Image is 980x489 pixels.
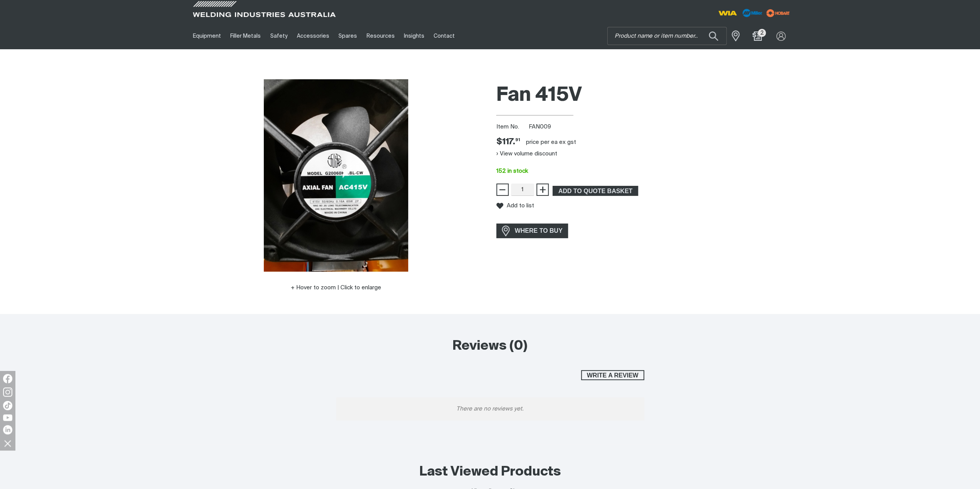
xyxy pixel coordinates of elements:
[496,168,528,174] span: 152 in stock
[608,27,726,45] input: Product name or item number...
[507,202,534,209] span: Add to list
[496,83,792,108] h1: Fan 415V
[496,224,568,238] a: WHERE TO BUY
[226,23,265,49] a: Filler Metals
[496,123,528,132] span: Item No.
[529,124,551,130] span: FAN009
[188,23,641,49] nav: Main
[553,186,637,196] span: ADD TO QUOTE BASKET
[336,338,644,355] h2: Reviews (0)
[334,23,362,49] a: Spares
[188,23,226,49] a: Equipment
[362,23,399,49] a: Resources
[3,401,12,410] img: TikTok
[419,464,561,481] h2: Last Viewed Products
[526,139,558,146] div: price per EA
[764,7,792,19] img: miller
[515,138,520,142] sup: 91
[429,23,459,49] a: Contact
[539,183,546,196] span: +
[1,437,14,450] img: hide socials
[510,225,568,237] span: WHERE TO BUY
[292,23,334,49] a: Accessories
[559,139,576,146] div: ex gst
[499,183,506,196] span: −
[3,414,12,421] img: YouTube
[581,370,644,380] button: Write a review
[399,23,429,49] a: Insights
[3,374,12,383] img: Facebook
[700,27,727,45] button: Search products
[553,186,638,196] button: Add Fan 415V to the shopping cart
[3,425,12,434] img: LinkedIn
[286,283,386,292] button: Hover to zoom | Click to enlarge
[336,397,644,421] p: There are no reviews yet.
[496,137,520,148] span: $117.
[3,387,12,397] img: Instagram
[265,23,292,49] a: Safety
[264,79,408,272] img: Fan 415V
[582,370,643,380] span: Write a review
[496,202,534,209] button: Add to list
[496,148,557,160] button: View volume discount
[496,137,520,148] div: Price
